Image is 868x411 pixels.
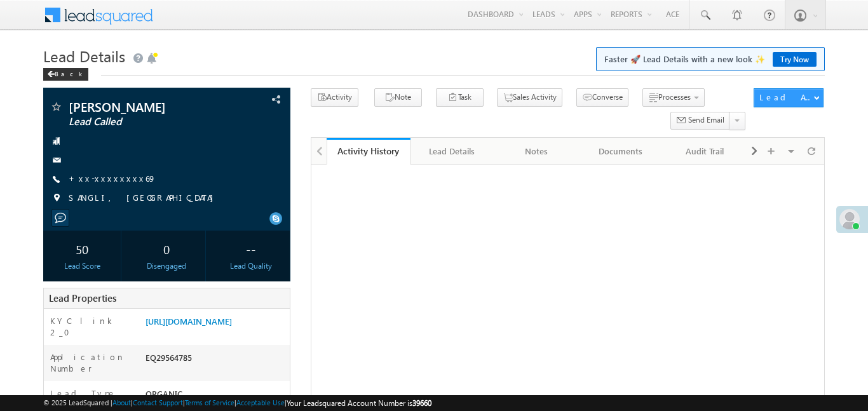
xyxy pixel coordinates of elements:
button: Task [436,88,484,107]
span: Processes [658,92,691,102]
span: Lead Called [69,116,221,128]
span: [PERSON_NAME] [69,100,221,113]
a: Terms of Service [185,398,234,407]
span: SANGLI, [GEOGRAPHIC_DATA] [69,192,220,205]
div: Lead Details [421,144,483,159]
a: Lead Details [410,138,494,165]
a: +xx-xxxxxxxx69 [69,173,156,184]
span: Your Leadsquared Account Number is [287,398,431,408]
a: Activity History [327,138,410,165]
button: Note [374,88,422,107]
div: Documents [589,144,651,159]
div: Notes [505,144,567,159]
a: Back [43,67,95,78]
a: About [112,398,131,407]
button: Converse [576,88,628,107]
div: Lead Actions [759,91,813,103]
div: Back [43,68,88,81]
button: Processes [642,88,705,107]
a: Audit Trail [663,138,747,165]
label: Lead Type [50,387,116,399]
div: -- [215,237,287,260]
a: [URL][DOMAIN_NAME] [146,316,232,327]
div: Lead Score [46,260,118,272]
span: © 2025 LeadSquared | | | | | [43,397,431,409]
span: Lead Properties [49,292,116,304]
button: Sales Activity [497,88,562,107]
label: Application Number [50,351,133,374]
button: Send Email [670,112,730,130]
div: Disengaged [131,260,202,272]
button: Lead Actions [754,88,824,107]
div: Activity History [336,145,401,157]
a: Documents [579,138,663,165]
div: 50 [46,237,118,260]
button: Activity [311,88,358,107]
div: Lead Quality [215,260,287,272]
a: Contact Support [133,398,183,407]
a: Notes [495,138,579,165]
span: Lead Details [43,46,125,66]
div: EQ29564785 [142,351,290,369]
a: Try Now [773,52,817,67]
span: Send Email [688,114,724,126]
div: 0 [131,237,202,260]
label: KYC link 2_0 [50,315,133,338]
div: Audit Trail [673,144,735,159]
span: Faster 🚀 Lead Details with a new look ✨ [604,53,817,65]
div: ORGANIC [142,387,290,405]
span: 39660 [412,398,431,408]
a: Acceptable Use [236,398,285,407]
